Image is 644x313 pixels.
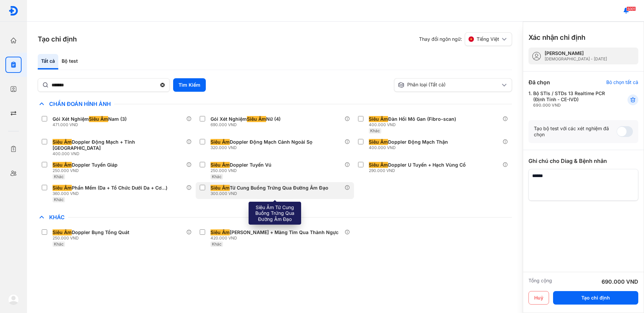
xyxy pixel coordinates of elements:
[53,191,170,196] div: 360.000 VND
[247,116,266,122] span: Siêu Âm
[533,90,611,108] div: Bộ STIs / STDs 13 Realtime PCR (Định Tính - CE-IVD)
[545,56,607,62] div: [DEMOGRAPHIC_DATA] - [DATE]
[8,6,19,16] img: logo
[545,50,607,56] div: [PERSON_NAME]
[369,162,466,168] div: Doppler U Tuyến + Hạch Vùng Cổ
[53,229,72,235] span: Siêu Âm
[53,116,127,122] div: Gói Xét Nghiệm Nam (3)
[53,162,118,168] div: Doppler Tuyến Giáp
[211,145,315,150] div: 320.000 VND
[53,168,120,173] div: 250.000 VND
[211,235,341,241] div: 420.000 VND
[369,116,388,122] span: Siêu Âm
[211,139,230,145] span: Siêu Âm
[58,54,81,69] div: Bộ test
[369,145,451,150] div: 400.000 VND
[53,235,132,241] div: 250.000 VND
[53,122,129,127] div: 471.000 VND
[38,34,77,44] h3: Tạo chỉ định
[553,291,638,305] button: Tạo chỉ định
[419,32,512,46] div: Thay đổi ngôn ngữ:
[369,122,459,127] div: 400.000 VND
[211,185,230,191] span: Siêu Âm
[477,36,499,42] span: Tiếng Việt
[53,162,72,168] span: Siêu Âm
[211,191,331,196] div: 300.000 VND
[211,116,281,122] div: Gói Xét Nghiệm Nữ (4)
[53,139,184,151] div: Doppler Động Mạch + Tĩnh [GEOGRAPHIC_DATA]
[626,6,636,11] span: 5001
[369,162,388,168] span: Siêu Âm
[8,294,19,305] img: logo
[53,229,129,235] div: Doppler Bụng Tổng Quát
[212,241,222,247] span: Khác
[602,278,638,286] div: 690.000 VND
[53,151,186,156] div: 400.000 VND
[211,229,230,235] span: Siêu Âm
[369,139,448,145] div: Doppler Động Mạch Thận
[606,79,638,85] div: Bỏ chọn tất cả
[369,139,388,145] span: Siêu Âm
[46,214,68,221] span: Khác
[370,128,380,133] span: Khác
[528,291,549,305] button: Huỷ
[211,185,328,191] div: Tử Cung Buồng Trứng Qua Đường Âm Đạo
[46,101,114,107] span: Chẩn Đoán Hình Ảnh
[528,90,611,108] div: 1.
[53,185,167,191] div: Phần Mềm (Da + Tổ Chức Dưới Da + Cơ…)
[211,168,274,173] div: 250.000 VND
[212,174,222,179] span: Khác
[54,197,64,202] span: Khác
[54,241,64,247] span: Khác
[211,122,283,127] div: 690.000 VND
[38,54,58,69] div: Tất cả
[211,229,339,235] div: [PERSON_NAME] + Màng Tim Qua Thành Ngực
[533,103,611,108] div: 690.000 VND
[89,116,108,122] span: Siêu Âm
[398,82,500,88] div: Phân loại (Tất cả)
[369,168,469,173] div: 290.000 VND
[528,278,552,286] div: Tổng cộng
[53,185,72,191] span: Siêu Âm
[528,157,638,165] div: Ghi chú cho Diag & Bệnh nhân
[211,162,230,168] span: Siêu Âm
[54,174,64,179] span: Khác
[528,78,550,86] div: Đã chọn
[534,125,617,138] div: Tạo bộ test với các xét nghiệm đã chọn
[369,116,456,122] div: Đàn Hồi Mô Gan (Fibro-scan)
[528,33,585,42] h3: Xác nhận chỉ định
[173,78,206,92] button: Tìm Kiếm
[211,162,271,168] div: Doppler Tuyến Vú
[211,139,313,145] div: Doppler Động Mạch Cảnh Ngoài Sọ
[53,139,72,145] span: Siêu Âm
